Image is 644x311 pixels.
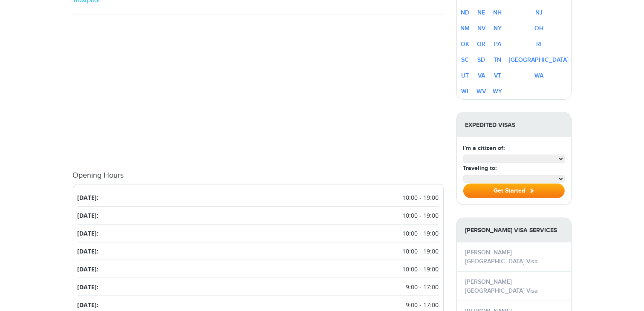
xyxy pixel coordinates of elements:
span: 10:00 - 19:00 [403,229,439,238]
a: WY [493,88,502,95]
strong: [PERSON_NAME] Visa Services [457,218,571,242]
li: [DATE]: [78,225,439,242]
a: NY [494,25,502,32]
strong: Expedited Visas [457,113,571,137]
a: OH [534,25,543,32]
a: TN [494,56,502,63]
a: OR [477,40,486,48]
span: 10:00 - 19:00 [403,247,439,256]
a: WI [462,88,469,95]
a: PA [494,40,501,48]
li: [DATE]: [78,242,439,260]
a: VT [494,72,501,79]
label: I'm a citizen of: [463,144,505,153]
h4: Opening Hours [73,171,444,180]
a: OK [461,40,469,48]
a: NE [478,9,485,16]
li: [DATE]: [78,189,439,207]
a: NV [477,25,485,32]
a: SD [478,56,485,63]
span: 10:00 - 19:00 [403,211,439,220]
li: [DATE]: [78,278,439,296]
a: WA [534,72,543,79]
a: NH [494,9,502,16]
a: [PERSON_NAME] [GEOGRAPHIC_DATA] Visa [465,278,538,294]
a: [PERSON_NAME] [GEOGRAPHIC_DATA] Visa [465,249,538,265]
a: NJ [535,9,543,16]
span: 9:00 - 17:00 [406,300,439,309]
a: ND [461,9,469,16]
span: 9:00 - 17:00 [406,282,439,291]
li: [DATE]: [78,207,439,225]
a: VA [478,72,485,79]
a: UT [461,72,469,79]
a: SC [461,56,469,63]
span: 10:00 - 19:00 [403,193,439,202]
a: RI [536,40,542,48]
button: Get Started [463,184,565,198]
span: 10:00 - 19:00 [403,265,439,274]
li: [DATE]: [78,260,439,278]
label: Traveling to: [463,164,497,173]
a: WV [477,88,486,95]
a: NM [460,25,470,32]
a: [GEOGRAPHIC_DATA] [509,56,569,63]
